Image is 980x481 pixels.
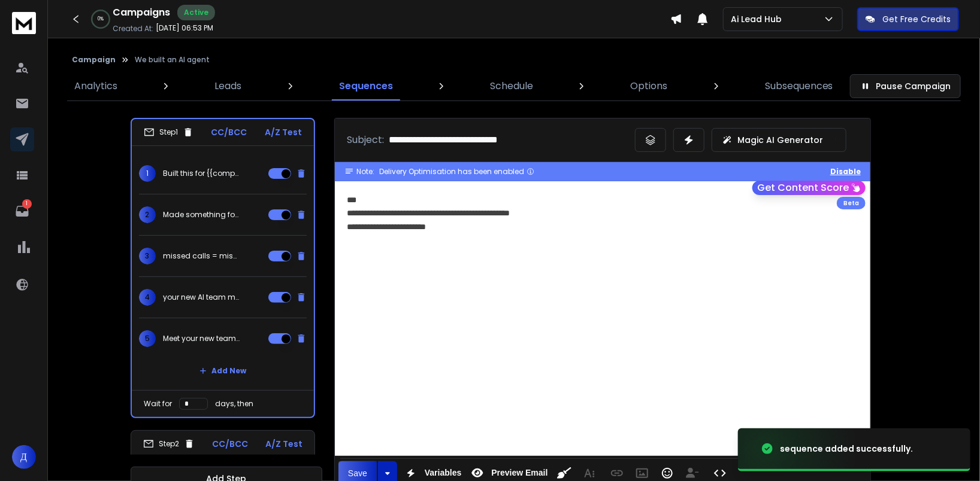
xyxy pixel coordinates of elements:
[356,167,374,176] span: Note:
[712,128,846,152] button: Magic AI Generator
[332,72,400,101] a: Sequences
[265,438,303,450] p: A/Z Test
[135,55,210,65] p: We built an AI agent
[837,197,866,209] div: Beta
[139,289,156,306] span: 4
[156,23,213,33] p: [DATE] 06:53 PM
[143,439,195,449] div: Step 2
[214,79,241,93] p: Leads
[72,55,116,65] button: Campaign
[12,445,36,469] button: Д
[882,13,951,25] p: Get Free Credits
[139,330,156,347] span: 5
[139,165,156,182] span: 1
[131,118,315,418] li: Step1CC/BCCA/Z Test1Built this for {{companyName}}2Made something for your moving company3missed ...
[163,210,240,220] p: Made something for your moving company
[139,248,156,264] span: 3
[490,79,533,93] p: Schedule
[177,5,215,20] div: Active
[339,79,393,93] p: Sequences
[752,181,866,195] button: Get Content Score
[10,199,34,223] a: 1
[144,127,193,138] div: Step 1
[163,251,240,261] p: missed calls = missed money. fixed that.
[347,133,384,147] p: Subject:
[758,72,840,101] a: Subsequences
[379,167,535,176] div: Delivery Optimisation has been enabled
[67,72,125,101] a: Analytics
[765,79,833,93] p: Subsequences
[731,13,787,25] p: Ai Lead Hub
[163,169,240,178] p: Built this for {{companyName}}
[780,443,913,455] div: sequence added successfully.
[163,334,240,343] p: Meet your new team member
[144,399,172,409] p: Wait for
[211,126,247,138] p: CC/BCC
[163,293,240,302] p: your new AI team member is ready
[12,12,36,34] img: logo
[624,72,675,101] a: Options
[215,399,253,409] p: days, then
[98,16,104,23] p: 0 %
[74,79,117,93] p: Analytics
[850,74,961,98] button: Pause Campaign
[190,359,256,383] button: Add New
[139,206,156,223] span: 2
[857,7,959,31] button: Get Free Credits
[631,79,668,93] p: Options
[265,126,302,138] p: A/Z Test
[207,72,249,101] a: Leads
[737,134,823,146] p: Magic AI Generator
[22,199,32,209] p: 1
[113,24,153,34] p: Created At:
[113,5,170,20] h1: Campaigns
[483,72,540,101] a: Schedule
[212,438,248,450] p: CC/BCC
[489,468,550,478] span: Preview Email
[422,468,464,478] span: Variables
[830,167,861,176] button: Disable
